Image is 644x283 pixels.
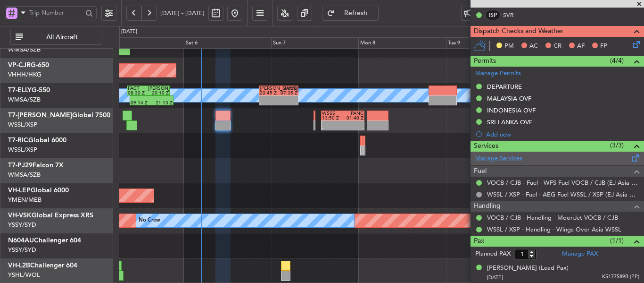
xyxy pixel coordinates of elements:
[8,87,32,94] span: T7-ELLY
[279,101,297,105] div: -
[25,34,99,41] span: All Aircraft
[446,37,533,49] div: Tue 9
[474,26,563,37] span: Dispatch Checks and Weather
[343,126,363,130] div: -
[602,273,639,281] span: K5177589B (PP)
[474,56,496,67] span: Permits
[475,69,521,78] a: Manage Permits
[600,42,607,51] span: FP
[553,42,561,51] span: CR
[337,10,375,17] span: Refresh
[487,94,531,103] div: MALAYSIA OVF
[610,56,624,66] span: (4/4)
[8,162,64,169] a: T7-PJ29Falcon 7X
[8,95,41,104] a: WMSA/SZB
[485,10,501,20] div: ISP
[487,83,522,91] div: DEPARTURE
[322,126,343,130] div: -
[8,112,110,119] a: T7-[PERSON_NAME]Global 7500
[322,116,343,120] div: 13:50 Z
[260,101,279,105] div: -
[487,179,639,187] a: VOCB / CJB - Fuel - WFS Fuel VOCB / CJB (EJ Asia Only)
[475,154,522,163] a: Manage Services
[128,91,148,95] div: 08:30 Z
[8,246,36,254] a: YSSY/SYD
[8,262,30,269] span: VH-L2B
[271,37,358,49] div: Sun 7
[8,70,41,79] a: VHHH/HKG
[8,112,72,119] span: T7-[PERSON_NAME]
[529,42,538,51] span: AC
[8,137,28,144] span: T7-RIC
[131,101,152,105] div: 09:14 Z
[8,120,37,129] a: WSSL/XSP
[487,106,536,114] div: INDONESIA OVF
[184,37,271,49] div: Sat 6
[487,264,569,273] div: [PERSON_NAME] (Lead Pax)
[148,91,168,95] div: 20:10 Z
[160,9,205,17] span: [DATE] - [DATE]
[487,118,532,126] div: SRI LANKA OVF
[322,111,343,116] div: WSSS
[8,162,33,169] span: T7-PJ29
[8,262,77,269] a: VH-L2BChallenger 604
[96,37,183,49] div: Fri 5
[121,28,137,36] div: [DATE]
[474,236,484,247] span: Pax
[562,249,598,259] a: Manage PAX
[8,137,66,144] a: T7-RICGlobal 6000
[8,62,49,69] a: VP-CJRG-650
[8,212,93,219] a: VH-VSKGlobal Express XRS
[475,249,511,259] label: Planned PAX
[474,141,498,152] span: Services
[504,42,514,51] span: PM
[8,196,41,204] a: YMEN/MEB
[10,30,102,45] button: All Aircraft
[8,45,41,54] a: WMSA/SZB
[29,6,83,20] input: Trip Number
[343,116,363,120] div: 01:40 Z
[8,171,41,179] a: WMSA/SZB
[503,11,524,19] a: SVR
[279,91,297,95] div: 07:35 Z
[610,236,624,246] span: (1/1)
[8,237,34,244] span: N604AU
[8,271,40,279] a: YSHL/WOL
[8,221,36,229] a: YSSY/SYD
[260,86,279,91] div: [PERSON_NAME]
[487,214,618,222] a: VOCB / CJB - Handling - MoonJet VOCB / CJB
[260,91,279,95] div: 20:45 Z
[148,86,168,91] div: [PERSON_NAME]
[139,214,160,228] div: No Crew
[8,62,31,69] span: VP-CJR
[128,86,148,91] div: FACT
[358,37,446,49] div: Mon 8
[8,187,31,194] span: VH-LEP
[487,274,503,281] span: [DATE]
[487,225,621,233] a: WSSL / XSP - Handling - Wings Over Asia WSSL
[8,187,69,194] a: VH-LEPGlobal 6000
[486,130,639,138] div: Add new
[343,111,363,116] div: PANC
[151,101,173,105] div: 21:13 Z
[474,166,487,177] span: Fuel
[487,190,639,198] a: WSSL / XSP - Fuel - AEG Fuel WSSL / XSP (EJ Asia Only)
[8,87,50,94] a: T7-ELLYG-550
[610,140,624,150] span: (3/3)
[8,212,32,219] span: VH-VSK
[8,237,81,244] a: N604AUChallenger 604
[8,146,37,154] a: WSSL/XSP
[577,42,585,51] span: AF
[279,86,297,91] div: GMMX
[322,6,379,21] button: Refresh
[474,201,501,212] span: Handling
